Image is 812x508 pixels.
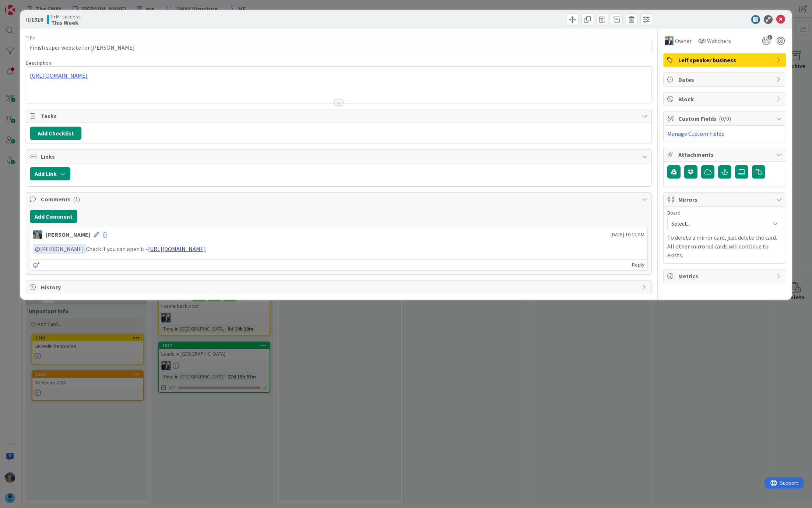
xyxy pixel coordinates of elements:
span: Select... [671,218,766,229]
b: 1516 [31,16,43,23]
button: Add Checklist [30,127,81,140]
span: ( 0/0 ) [719,115,731,122]
b: This Week [51,20,81,25]
span: @ [35,245,40,253]
span: L+M=success [51,14,81,20]
a: Manage Custom Fields [667,130,724,137]
img: LB [665,36,674,45]
label: Title [26,34,35,41]
span: Mirrors [678,195,773,204]
a: [URL][DOMAIN_NAME] [30,72,88,79]
a: Reply [632,260,644,269]
img: MA [33,230,42,239]
button: Add Comment [30,210,77,223]
span: Block [678,95,773,103]
span: 3 [767,35,772,40]
span: ID [26,15,43,24]
span: Watchers [707,36,731,45]
p: Check if you can open it - [33,244,644,254]
span: History [41,283,638,292]
span: Owner [675,36,692,45]
span: Custom Fields [678,114,773,123]
input: type card name here... [26,41,652,54]
span: Tasks [41,112,638,120]
span: Description [26,60,51,66]
span: Dates [678,75,773,84]
span: Board [667,210,681,215]
span: Support [15,1,34,10]
span: [PERSON_NAME] [35,245,84,253]
span: ( 1 ) [73,195,80,203]
div: [PERSON_NAME] [46,230,90,239]
span: Metrics [678,272,773,281]
span: Attachments [678,150,773,159]
span: Leif speaker business [678,56,773,64]
span: Comments [41,195,638,204]
p: To delete a mirror card, just delete the card. All other mirrored cards will continue to exists. [667,233,782,260]
button: Add Link [30,167,70,180]
span: Links [41,152,638,161]
a: [URL][DOMAIN_NAME] [148,245,206,253]
span: [DATE] 10:12 AM [611,231,644,239]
